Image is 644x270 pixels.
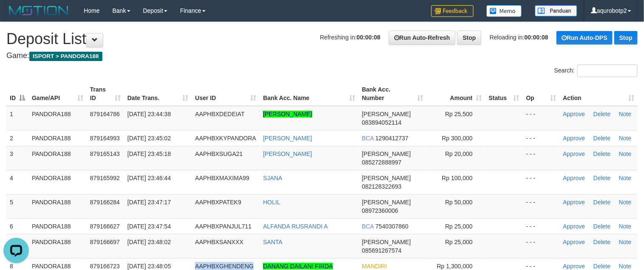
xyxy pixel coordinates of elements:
a: Delete [593,175,610,181]
a: Note [619,150,632,157]
span: ISPORT > PANDORA188 [29,52,102,61]
a: Note [619,239,632,245]
label: Search: [554,64,638,77]
a: Note [619,223,632,230]
span: Copy 083894052114 to clipboard [362,119,401,126]
td: PANDORA188 [28,146,87,170]
span: [PERSON_NAME] [362,111,411,117]
a: Note [619,199,632,206]
span: [PERSON_NAME] [362,150,411,157]
a: Approve [563,239,585,245]
a: [PERSON_NAME] [263,135,312,142]
td: PANDORA188 [28,170,87,194]
span: Copy 7540307860 to clipboard [376,223,409,230]
a: Note [619,175,632,181]
a: Delete [593,223,610,230]
span: AAPHBXKYPANDORA [195,135,256,142]
span: [DATE] 23:45:02 [127,135,171,142]
td: - - - [523,234,560,258]
span: Copy 085272888997 to clipboard [362,159,401,166]
span: AAPHBXPATEK9 [195,199,241,206]
td: - - - [523,194,560,218]
span: [DATE] 23:44:38 [127,111,171,117]
a: Delete [593,239,610,245]
a: Approve [563,135,585,142]
a: Note [619,263,632,270]
th: Action: activate to sort column ascending [559,82,638,106]
td: - - - [523,106,560,131]
a: Approve [563,150,585,157]
td: 1 [6,106,28,131]
a: Approve [563,199,585,206]
td: - - - [523,146,560,170]
th: User ID: activate to sort column ascending [192,82,260,106]
span: AAPHBXDEDEIAT [195,111,244,117]
td: PANDORA188 [28,234,87,258]
td: 3 [6,146,28,170]
span: MANDIRI [362,263,387,270]
span: Rp 25,000 [445,223,473,230]
a: [PERSON_NAME] [263,150,312,157]
th: Op: activate to sort column ascending [523,82,560,106]
span: [DATE] 23:47:54 [127,223,171,230]
a: Stop [614,31,638,45]
span: [DATE] 23:46:44 [127,175,171,181]
td: - - - [523,170,560,194]
td: PANDORA188 [28,130,87,146]
span: Copy 085691267574 to clipboard [362,247,401,254]
span: Copy 082128322693 to clipboard [362,183,401,190]
a: HOLIL [263,199,280,206]
span: Rp 1,300,000 [437,263,473,270]
td: PANDORA188 [28,218,87,234]
a: Approve [563,223,585,230]
span: [DATE] 23:45:18 [127,150,171,157]
img: panduan.png [535,5,577,17]
td: 6 [6,218,28,234]
h4: Game: [6,52,638,60]
strong: 00:00:08 [357,34,381,41]
th: Status: activate to sort column ascending [486,82,523,106]
a: Note [619,111,632,117]
a: Approve [563,175,585,181]
span: AAPHBXMAXIMA99 [195,175,249,181]
span: AAPHBXSANXXX [195,239,243,245]
span: AAPHBXSUGA21 [195,150,243,157]
span: BCA [362,223,374,230]
span: 879164786 [90,111,120,117]
span: Rp 50,000 [445,199,473,206]
span: Rp 100,000 [442,175,472,181]
span: Copy 1290412737 to clipboard [376,135,409,142]
span: [DATE] 23:48:05 [127,263,171,270]
span: 879165992 [90,175,120,181]
td: 4 [6,170,28,194]
td: 5 [6,194,28,218]
span: [PERSON_NAME] [362,175,411,181]
a: Delete [593,199,610,206]
span: 879166697 [90,239,120,245]
a: Delete [593,135,610,142]
a: Delete [593,263,610,270]
span: AAPHBXPANJUL711 [195,223,251,230]
span: Rp 25,000 [445,239,473,245]
span: 879166723 [90,263,120,270]
a: Run Auto-Refresh [389,31,455,45]
th: Bank Acc. Number: activate to sort column ascending [359,82,427,106]
th: ID: activate to sort column descending [6,82,28,106]
span: Copy 08972360006 to clipboard [362,207,398,214]
a: [PERSON_NAME] [263,111,312,117]
td: PANDORA188 [28,106,87,131]
span: Rp 25,500 [445,111,473,117]
span: Rp 20,000 [445,150,473,157]
span: BCA [362,135,374,142]
a: ALFANDA RUSRANDI A [263,223,328,230]
span: Rp 300,000 [442,135,472,142]
span: 879166284 [90,199,120,206]
a: Approve [563,263,585,270]
h1: Deposit List [6,31,638,47]
span: [PERSON_NAME] [362,199,411,206]
a: SANTA [263,239,282,245]
a: DANANG DAILANI FIRDA [263,263,333,270]
span: [DATE] 23:48:02 [127,239,171,245]
th: Game/API: activate to sort column ascending [28,82,87,106]
th: Bank Acc. Name: activate to sort column ascending [260,82,359,106]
